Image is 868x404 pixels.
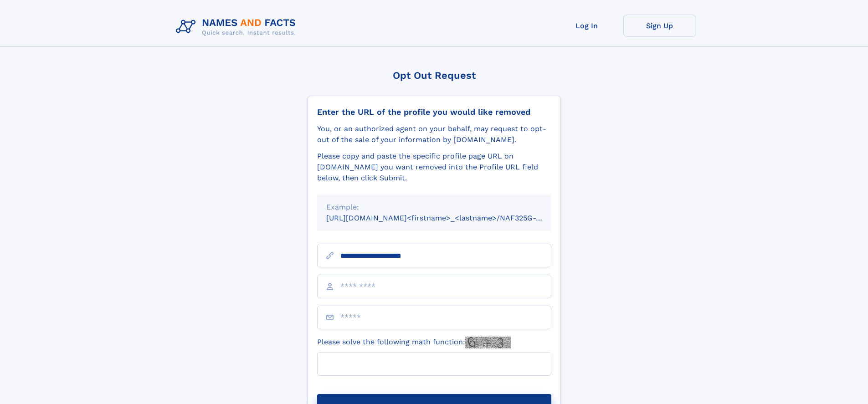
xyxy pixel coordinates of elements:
small: [URL][DOMAIN_NAME]<firstname>_<lastname>/NAF325G-xxxxxxxx [326,214,569,222]
img: Logo Names and Facts [172,15,303,39]
div: Enter the URL of the profile you would like removed [317,107,551,117]
label: Please solve the following math function: [317,337,511,348]
a: Log In [550,15,623,37]
div: You, or an authorized agent on your behalf, may request to opt-out of the sale of your informatio... [317,123,551,145]
div: Example: [326,202,542,213]
div: Opt Out Request [308,70,561,81]
a: Sign Up [623,15,696,37]
div: Please copy and paste the specific profile page URL on [DOMAIN_NAME] you want removed into the Pr... [317,151,551,184]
